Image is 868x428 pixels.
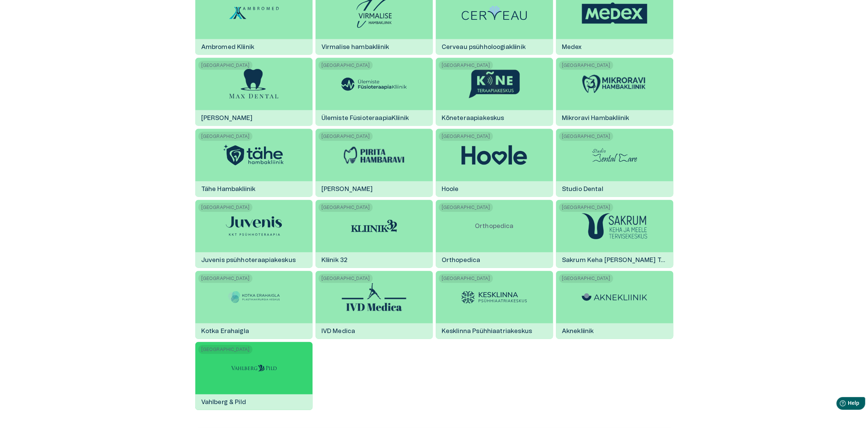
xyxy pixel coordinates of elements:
[315,200,433,268] a: [GEOGRAPHIC_DATA]Kliinik 32 logoKliinik 32
[556,321,600,341] h6: Aknekliinik
[810,394,868,415] iframe: Help widget launcher
[195,392,252,412] h6: Vahlberg & Pild
[226,357,282,379] img: Vahlberg & Pild logo
[229,69,278,99] img: Max Dental logo
[582,74,647,95] img: Mikroravi Hambakliinik logo
[315,129,433,197] a: [GEOGRAPHIC_DATA]Pirita Hambaravi logo[PERSON_NAME]
[195,271,312,339] a: [GEOGRAPHIC_DATA]Kotka Erahaigla logoKotka Erahaigla
[436,271,553,339] a: [GEOGRAPHIC_DATA]Kesklinna Psühhiaatriakeskus logoKesklinna Psühhiaatriakeskus
[195,108,259,128] h6: [PERSON_NAME]
[341,78,407,91] img: Ülemiste FüsioteraapiaKliinik logo
[436,58,553,126] a: [GEOGRAPHIC_DATA]Kõneteraapiakeskus logoKõneteraapiakeskus
[195,179,262,199] h6: Tähe Hambakliinik
[315,58,433,126] a: [GEOGRAPHIC_DATA]Ülemiste FüsioteraapiaKliinik logoÜlemiste FüsioteraapiaKliinik
[436,250,486,270] h6: Orthopedica
[226,2,282,24] img: Ambromed Kliinik logo
[436,179,465,199] h6: Hoole
[198,345,253,354] span: [GEOGRAPHIC_DATA]
[226,216,282,236] img: Juvenis psühhoteraapiakeskus logo
[195,58,312,126] a: [GEOGRAPHIC_DATA]Max Dental logo[PERSON_NAME]
[439,61,493,70] span: [GEOGRAPHIC_DATA]
[556,37,588,57] h6: Medex
[195,37,260,57] h6: Ambromed Kliinik
[469,216,520,237] p: Orthopedica
[439,274,493,283] span: [GEOGRAPHIC_DATA]
[318,61,373,70] span: [GEOGRAPHIC_DATA]
[556,271,673,339] a: [GEOGRAPHIC_DATA]Aknekliinik logoAknekliinik
[556,179,609,199] h6: Studio Dental
[198,203,253,212] span: [GEOGRAPHIC_DATA]
[436,108,510,128] h6: Kõneteraapiakeskus
[315,271,433,339] a: [GEOGRAPHIC_DATA]IVD Medica logoIVD Medica
[461,291,527,304] img: Kesklinna Psühhiaatriakeskus logo
[587,144,643,166] img: Studio Dental logo
[436,37,532,57] h6: Cerveau psühholoogiakliinik
[315,37,395,57] h6: Virmalise hambakliinik
[226,286,282,308] img: Kotka Erahaigla logo
[439,132,493,141] span: [GEOGRAPHIC_DATA]
[559,132,613,141] span: [GEOGRAPHIC_DATA]
[195,342,312,410] a: [GEOGRAPHIC_DATA]Vahlberg & Pild logoVahlberg & Pild
[315,179,379,199] h6: [PERSON_NAME]
[195,129,312,197] a: [GEOGRAPHIC_DATA]Tähe Hambakliinik logoTähe Hambakliinik
[318,132,373,141] span: [GEOGRAPHIC_DATA]
[556,250,673,270] h6: Sakrum Keha [PERSON_NAME] Tervisekeskus
[436,129,553,197] a: [GEOGRAPHIC_DATA]Hoole logoHoole
[556,58,673,126] a: [GEOGRAPHIC_DATA]Mikroravi Hambakliinik logoMikroravi Hambakliinik
[198,132,253,141] span: [GEOGRAPHIC_DATA]
[195,321,255,341] h6: Kotka Erahaigla
[315,321,361,341] h6: IVD Medica
[582,293,647,301] img: Aknekliinik logo
[556,129,673,197] a: [GEOGRAPHIC_DATA]Studio Dental logoStudio Dental
[556,200,673,268] a: [GEOGRAPHIC_DATA]Sakrum Keha ja Meele Tervisekeskus logoSakrum Keha [PERSON_NAME] Tervisekeskus
[341,145,407,166] img: Pirita Hambaravi logo
[318,274,373,283] span: [GEOGRAPHIC_DATA]
[195,200,312,268] a: [GEOGRAPHIC_DATA]Juvenis psühhoteraapiakeskus logoJuvenis psühhoteraapiakeskus
[559,203,613,212] span: [GEOGRAPHIC_DATA]
[582,213,647,239] img: Sakrum Keha ja Meele Tervisekeskus logo
[318,203,373,212] span: [GEOGRAPHIC_DATA]
[315,108,415,128] h6: Ülemiste FüsioteraapiaKliinik
[351,220,397,233] img: Kliinik 32 logo
[461,6,527,20] img: Cerveau psühholoogiakliinik logo
[559,274,613,283] span: [GEOGRAPHIC_DATA]
[582,3,647,24] img: Medex logo
[461,145,527,165] img: Hoole logo
[221,143,286,167] img: Tähe Hambakliinik logo
[559,61,613,70] span: [GEOGRAPHIC_DATA]
[198,61,253,70] span: [GEOGRAPHIC_DATA]
[315,250,354,270] h6: Kliinik 32
[439,203,493,212] span: [GEOGRAPHIC_DATA]
[198,274,253,283] span: [GEOGRAPHIC_DATA]
[436,200,553,268] a: [GEOGRAPHIC_DATA]OrthopedicaOrthopedica
[436,321,538,341] h6: Kesklinna Psühhiaatriakeskus
[341,283,407,312] img: IVD Medica logo
[468,69,520,99] img: Kõneteraapiakeskus logo
[556,108,635,128] h6: Mikroravi Hambakliinik
[195,250,302,270] h6: Juvenis psühhoteraapiakeskus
